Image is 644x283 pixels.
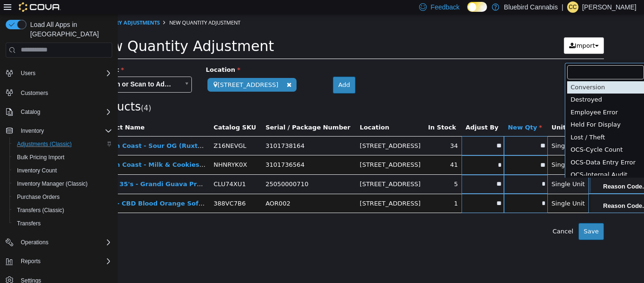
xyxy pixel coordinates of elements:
[17,237,112,248] span: Operations
[9,217,116,230] button: Transfers
[9,177,116,190] button: Inventory Manager (Classic)
[17,106,112,118] span: Catalog
[561,1,563,13] p: |
[17,256,44,267] button: Reports
[17,237,52,248] button: Operations
[2,255,116,268] button: Reports
[17,68,112,79] span: Users
[17,68,39,79] button: Users
[449,92,526,105] div: Employee Error
[9,164,116,177] button: Inventory Count
[467,2,487,12] input: Dark Mode
[13,218,44,229] a: Transfers
[17,140,72,148] span: Adjustments (Classic)
[17,106,44,118] button: Catalog
[17,193,60,201] span: Purchase Orders
[2,124,116,137] button: Inventory
[21,89,48,97] span: Customers
[449,79,526,92] div: Destroyed
[449,104,526,117] div: Held For Display
[13,138,75,150] a: Adjustments (Classic)
[13,205,68,216] a: Transfers (Classic)
[449,142,526,155] div: OCS-Data Entry Error
[430,2,459,12] span: Feedback
[13,218,112,229] span: Transfers
[13,191,64,203] a: Purchase Orders
[17,154,65,161] span: Bulk Pricing Import
[449,154,526,167] div: OCS-Internal Audit
[13,205,112,216] span: Transfers (Classic)
[9,151,116,164] button: Bulk Pricing Import
[17,125,48,137] button: Inventory
[9,137,116,151] button: Adjustments (Classic)
[21,127,44,135] span: Inventory
[2,67,116,80] button: Users
[13,178,112,189] span: Inventory Manager (Classic)
[21,108,40,116] span: Catalog
[13,178,91,189] a: Inventory Manager (Classic)
[569,1,577,13] span: cc
[26,20,112,39] span: Load All Apps in [GEOGRAPHIC_DATA]
[504,1,558,13] p: Bluebird Cannabis
[17,125,112,137] span: Inventory
[21,257,41,265] span: Reports
[17,220,41,227] span: Transfers
[449,129,526,142] div: OCS-Cycle Count
[17,86,112,98] span: Customers
[2,105,116,119] button: Catalog
[17,180,88,188] span: Inventory Manager (Classic)
[9,204,116,217] button: Transfers (Classic)
[2,236,116,249] button: Operations
[13,152,112,163] span: Bulk Pricing Import
[13,138,112,150] span: Adjustments (Classic)
[13,165,61,176] a: Inventory Count
[21,239,49,246] span: Operations
[582,1,636,13] p: [PERSON_NAME]
[2,86,116,99] button: Customers
[567,1,578,13] div: carter campbell
[17,87,52,99] a: Customers
[17,206,64,214] span: Transfers (Classic)
[17,167,57,174] span: Inventory Count
[467,12,468,12] span: Dark Mode
[13,165,112,176] span: Inventory Count
[19,2,61,12] img: Cova
[13,152,68,163] a: Bulk Pricing Import
[449,67,526,80] div: Conversion
[449,117,526,130] div: Lost / Theft
[9,190,116,204] button: Purchase Orders
[21,69,35,77] span: Users
[17,256,112,267] span: Reports
[13,191,112,203] span: Purchase Orders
